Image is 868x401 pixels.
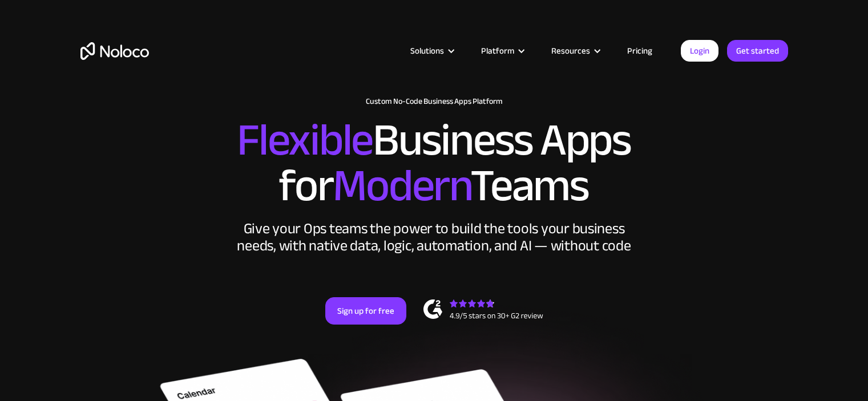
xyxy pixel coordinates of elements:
[396,43,467,58] div: Solutions
[325,297,406,325] a: Sign up for free
[727,40,788,62] a: Get started
[537,43,613,58] div: Resources
[80,42,149,60] a: home
[467,43,537,58] div: Platform
[681,40,718,62] a: Login
[80,118,788,209] h2: Business Apps for Teams
[481,43,514,58] div: Platform
[333,143,470,228] span: Modern
[237,98,373,183] span: Flexible
[551,43,590,58] div: Resources
[410,43,444,58] div: Solutions
[613,43,667,58] a: Pricing
[235,220,634,254] div: Give your Ops teams the power to build the tools your business needs, with native data, logic, au...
